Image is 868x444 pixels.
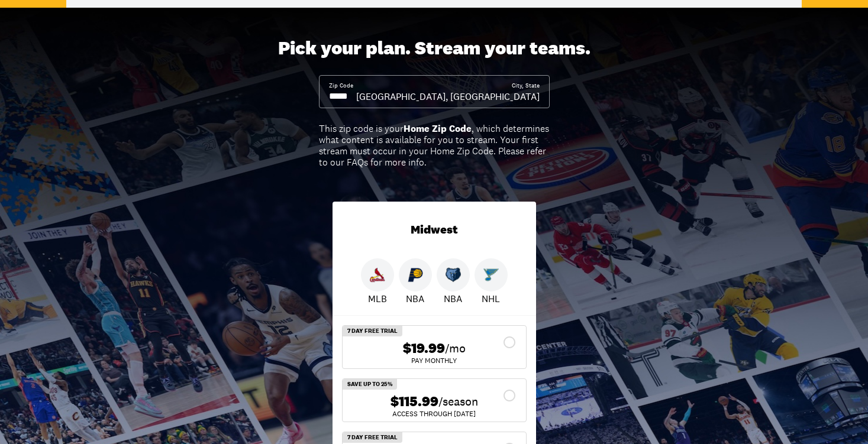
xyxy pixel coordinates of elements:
[408,267,423,283] img: Pacers
[438,393,478,410] span: /season
[482,291,500,306] p: NHL
[368,291,387,306] p: MLB
[370,267,385,283] img: Cardinals
[329,82,353,90] div: Zip Code
[406,291,424,306] p: NBA
[278,37,591,60] div: Pick your plan. Stream your teams.
[483,267,499,283] img: Blues
[333,202,536,258] div: Midwest
[445,340,466,357] span: /mo
[444,291,462,306] p: NBA
[343,326,402,336] div: 7 Day Free Trial
[403,340,445,357] span: $19.99
[391,393,438,410] span: $115.99
[446,267,461,283] img: Grizzlies
[512,82,540,90] div: City, State
[404,122,472,135] b: Home Zip Code
[343,379,397,390] div: SAVE UP TO 25%
[356,90,540,103] div: [GEOGRAPHIC_DATA], [GEOGRAPHIC_DATA]
[319,123,550,168] div: This zip code is your , which determines what content is available for you to stream. Your first ...
[343,432,402,443] div: 7 Day Free Trial
[352,410,517,417] div: ACCESS THROUGH [DATE]
[352,357,517,364] div: Pay Monthly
